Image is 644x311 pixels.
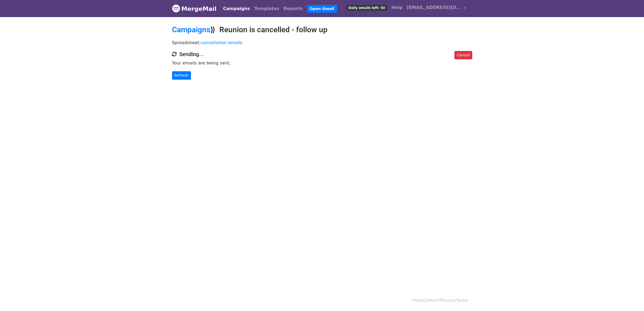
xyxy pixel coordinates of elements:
h4: Sending... [172,51,472,57]
a: Cancel [454,51,472,59]
a: Open Gmail [307,5,337,13]
a: Campaigns [221,3,252,14]
a: MergeMail [172,3,217,14]
a: [EMAIL_ADDRESS][DOMAIN_NAME] [405,2,468,15]
a: Contact [423,298,439,303]
img: MergeMail logo [172,4,180,12]
a: Help [389,2,405,13]
h2: ⟫ Reunion is cancelled - follow up [172,25,472,34]
a: Templates [252,3,281,14]
p: Spreadsheet: [172,40,472,46]
a: Refresh [172,71,191,80]
a: Campaigns [172,25,210,34]
span: [EMAIL_ADDRESS][DOMAIN_NAME] [407,4,461,11]
a: Daily emails left: 50 [344,2,389,13]
a: Privacy [440,298,455,303]
p: Your emails are being sent. [172,60,472,66]
a: Help [412,298,422,303]
a: cancellation emails [201,40,242,45]
a: Terms [456,298,468,303]
span: Daily emails left: 50 [346,5,387,11]
a: Reports [281,3,305,14]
